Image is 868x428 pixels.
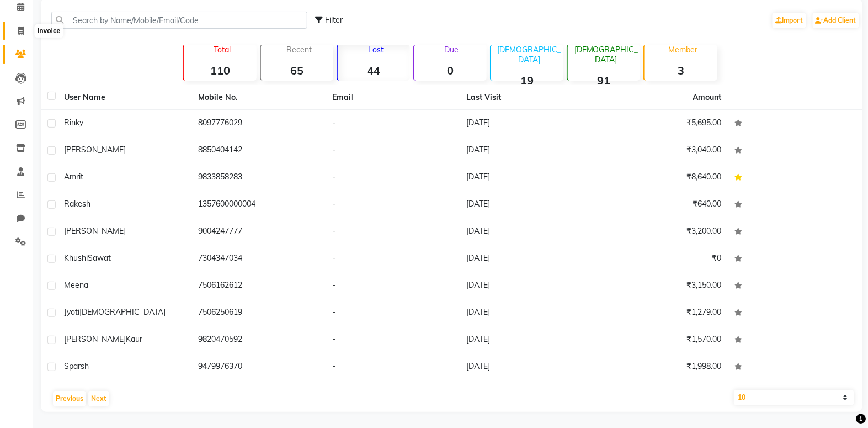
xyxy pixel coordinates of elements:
span: Sparsh [64,361,89,371]
td: - [326,327,460,354]
td: - [326,138,460,165]
td: 9820470592 [191,327,326,354]
td: - [326,246,460,273]
button: Next [88,391,109,406]
td: ₹640.00 [594,192,728,219]
td: - [326,354,460,381]
span: [PERSON_NAME] [64,145,126,155]
span: Amrit [64,172,83,182]
td: 1357600000004 [191,192,326,219]
strong: 19 [491,73,563,87]
td: - [326,192,460,219]
input: Search by Name/Mobile/Email/Code [51,12,307,29]
span: Sawat [88,253,111,263]
span: Rakesh [64,199,90,209]
td: [DATE] [460,354,594,381]
td: [DATE] [460,110,594,138]
span: [DEMOGRAPHIC_DATA] [79,307,166,317]
p: Due [417,45,487,55]
td: [DATE] [460,273,594,300]
p: Total [188,45,256,55]
th: Email [326,85,460,110]
td: ₹1,570.00 [594,327,728,354]
p: Member [649,45,717,55]
td: ₹1,998.00 [594,354,728,381]
th: User Name [57,85,191,110]
span: Kaur [126,334,142,344]
p: [DEMOGRAPHIC_DATA] [572,45,640,65]
td: 7304347034 [191,246,326,273]
td: 8097776029 [191,110,326,138]
td: 7506162612 [191,273,326,300]
td: [DATE] [460,219,594,246]
td: ₹8,640.00 [594,165,728,192]
td: - [326,219,460,246]
span: Rinky [64,118,83,128]
td: - [326,300,460,327]
th: Amount [686,85,728,110]
td: ₹5,695.00 [594,110,728,138]
strong: 44 [338,64,410,77]
strong: 91 [568,73,640,87]
span: Jyoti [64,307,79,317]
span: Meena [64,280,88,290]
td: ₹0 [594,246,728,273]
th: Last Visit [460,85,594,110]
td: [DATE] [460,327,594,354]
td: [DATE] [460,192,594,219]
strong: 3 [645,64,717,77]
td: ₹3,040.00 [594,138,728,165]
p: [DEMOGRAPHIC_DATA] [496,45,563,65]
td: - [326,273,460,300]
span: [PERSON_NAME] [64,226,126,236]
td: 9004247777 [191,219,326,246]
a: Add Client [813,13,859,28]
th: Mobile No. [191,85,326,110]
strong: 65 [261,64,333,77]
td: 9833858283 [191,165,326,192]
span: Khushi [64,253,88,263]
td: [DATE] [460,165,594,192]
strong: 0 [414,64,487,77]
td: [DATE] [460,246,594,273]
a: Import [773,13,806,28]
td: - [326,110,460,138]
p: Recent [265,45,333,55]
td: 9479976370 [191,354,326,381]
button: Previous [53,391,86,406]
div: Invoice [35,24,63,38]
td: [DATE] [460,138,594,165]
strong: 110 [184,64,256,77]
td: [DATE] [460,300,594,327]
span: [PERSON_NAME] [64,334,126,344]
td: ₹3,200.00 [594,219,728,246]
td: ₹1,279.00 [594,300,728,327]
span: Filter [326,15,343,25]
td: - [326,165,460,192]
td: 8850404142 [191,138,326,165]
p: Lost [342,45,410,55]
td: ₹3,150.00 [594,273,728,300]
td: 7506250619 [191,300,326,327]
